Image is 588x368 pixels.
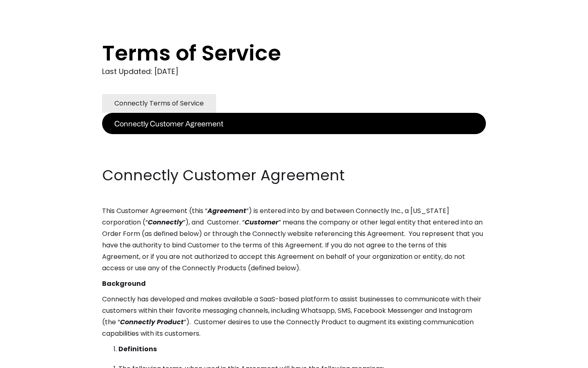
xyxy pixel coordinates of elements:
[102,294,486,339] p: Connectly has developed and makes available a SaaS-based platform to assist businesses to communi...
[102,165,486,186] h2: Connectly Customer Agreement
[118,344,157,354] strong: Definitions
[102,65,486,78] div: Last Updated: [DATE]
[102,150,486,161] p: ‍
[16,354,49,365] ul: Language list
[114,98,204,109] div: Connectly Terms of Service
[114,118,223,129] div: Connectly Customer Agreement
[8,353,49,365] aside: Language selected: English
[102,205,486,274] p: This Customer Agreement (this “ ”) is entered into by and between Connectly Inc., a [US_STATE] co...
[102,41,453,65] h1: Terms of Service
[102,279,146,288] strong: Background
[207,206,246,215] em: Agreement
[120,317,184,327] em: Connectly Product
[102,134,486,146] p: ‍
[148,218,183,227] em: Connectly
[245,218,278,227] em: Customer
